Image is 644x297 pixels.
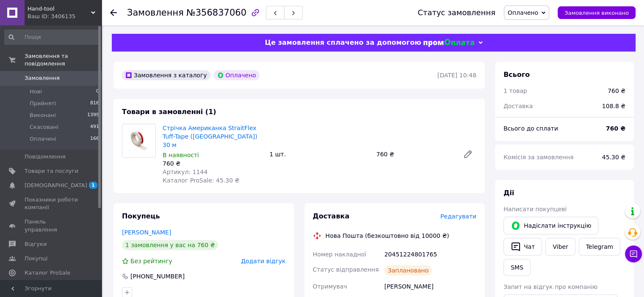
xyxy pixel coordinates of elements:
[122,124,155,157] img: Стрічка Американка StraitFlex Tuff-Tape (США) 30 м
[28,13,102,20] div: Ваш ID: 3406135
[503,71,530,79] span: Всього
[122,108,216,116] span: Товари в замовленні (1)
[503,206,567,213] span: Написати покупцеві
[130,258,172,264] span: Без рейтингу
[417,8,495,17] div: Статус замовлення
[25,240,47,248] span: Відгуки
[25,52,102,68] span: Замовлення та повідомлення
[503,103,533,109] span: Доставка
[241,258,285,264] span: Додати відгук
[579,238,620,256] a: Telegram
[30,100,56,107] span: Прийняті
[503,217,598,234] button: Надіслати інструкцію
[597,97,630,115] div: 108.8 ₴
[384,265,432,275] div: Заплановано
[163,152,199,158] span: В наявності
[313,266,379,273] span: Статус відправлення
[558,6,636,19] button: Замовлення виконано
[214,70,260,80] div: Оплачено
[4,30,100,45] input: Пошук
[127,8,184,18] span: Замовлення
[423,39,474,47] img: evopay logo
[25,255,47,262] span: Покупці
[96,88,99,95] span: 0
[87,112,99,119] span: 1399
[25,218,78,233] span: Панель управління
[163,169,207,175] span: Артикул: 1144
[437,72,476,79] time: [DATE] 10:48
[545,238,575,256] a: Viber
[503,87,527,94] span: 1 товар
[122,70,210,80] div: Замовлення з каталогу
[266,148,373,160] div: 1 шт.
[608,87,625,95] div: 760 ₴
[373,148,456,160] div: 760 ₴
[90,123,99,131] span: 491
[503,125,558,132] span: Всього до сплати
[163,159,263,168] div: 760 ₴
[30,88,42,95] span: Нові
[89,182,97,189] span: 1
[503,259,531,276] button: SMS
[503,283,597,290] span: Запит на відгук про компанію
[25,196,78,211] span: Показники роботи компанії
[163,125,257,148] a: Стрічка Американка StraitFlex Tuff-Tape ([GEOGRAPHIC_DATA]) 30 м
[90,135,99,143] span: 166
[383,279,478,294] div: [PERSON_NAME]
[503,238,542,256] button: Чат
[122,212,160,220] span: Покупець
[30,123,58,131] span: Скасовані
[459,146,476,163] a: Редагувати
[25,182,87,189] span: [DEMOGRAPHIC_DATA]
[564,10,629,16] span: Замовлення виконано
[508,9,538,16] span: Оплачено
[122,229,171,236] a: [PERSON_NAME]
[503,154,574,161] span: Комісія за замовлення
[503,189,514,197] span: Дії
[602,154,625,161] span: 45.30 ₴
[25,153,66,161] span: Повідомлення
[323,232,451,240] div: Нова Пошта (безкоштовно від 10000 ₴)
[25,74,60,82] span: Замовлення
[313,283,347,290] span: Отримувач
[30,112,56,119] span: Виконані
[313,212,350,220] span: Доставка
[90,100,99,107] span: 816
[606,125,625,132] b: 760 ₴
[30,135,56,143] span: Оплачені
[122,240,218,250] div: 1 замовлення у вас на 760 ₴
[265,38,421,46] span: Це замовлення сплачено за допомогою
[25,167,78,175] span: Товари та послуги
[440,213,476,220] span: Редагувати
[383,247,478,262] div: 20451224801765
[313,251,367,258] span: Номер накладної
[110,8,117,17] div: Повернутися назад
[25,269,70,277] span: Каталог ProSale
[130,272,185,281] div: [PHONE_NUMBER]
[28,5,91,13] span: Hand-tool
[186,8,246,18] span: №356837060
[625,245,642,262] button: Чат з покупцем
[163,177,239,184] span: Каталог ProSale: 45.30 ₴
